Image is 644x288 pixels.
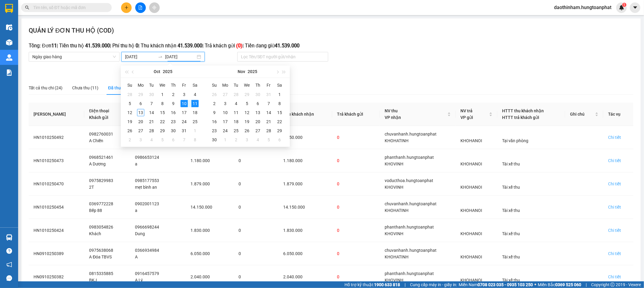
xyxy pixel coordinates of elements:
[274,126,285,135] td: 2025-11-29
[608,204,621,210] div: Chi tiết đơn hàng
[220,90,231,99] td: 2025-10-27
[385,162,403,166] span: KHOVINH
[146,117,157,126] td: 2025-10-21
[460,185,482,190] span: KHOHANOI
[211,109,218,116] div: 9
[284,157,328,164] div: 1.180.000
[211,118,218,125] div: 16
[220,135,231,144] td: 2025-12-01
[191,91,199,98] div: 4
[337,227,375,234] div: 0
[191,227,229,234] div: 1.830.000
[254,118,261,125] div: 20
[502,115,539,120] span: HTTT trả khách gửi
[29,103,84,126] th: [PERSON_NAME]
[284,134,328,141] div: 3.750.000
[124,108,135,117] td: 2025-10-12
[168,135,179,144] td: 2025-11-06
[276,118,283,125] div: 22
[191,204,229,210] div: 14.150.000
[220,117,231,126] td: 2025-11-17
[29,172,84,196] td: HN1010250470
[126,136,133,143] div: 2
[179,90,190,99] td: 2025-10-03
[332,103,380,126] th: Trả khách gửi
[170,100,177,107] div: 9
[146,135,157,144] td: 2025-11-04
[274,135,285,144] td: 2025-12-06
[242,108,252,117] td: 2025-11-12
[191,127,199,134] div: 1
[135,225,159,229] span: 0966698244
[29,149,84,172] td: HN1010250473
[276,100,283,107] div: 8
[190,90,200,99] td: 2025-10-04
[608,134,621,141] div: Chi tiết đơn hàng
[252,80,263,90] th: Th
[137,118,144,125] div: 20
[460,208,482,213] span: KHOHANOI
[276,136,283,143] div: 6
[159,136,166,143] div: 5
[135,155,159,160] span: 0986653124
[149,2,160,13] button: aim
[124,126,135,135] td: 2025-10-26
[236,43,242,49] b: ( 0 )
[191,181,229,187] div: 1.879.000
[460,138,482,143] span: KHOHANOI
[191,109,199,116] div: 18
[385,138,409,143] span: KHOHATINH
[222,118,229,125] div: 17
[85,43,110,49] b: 41.539.000
[124,80,135,90] th: Su
[608,274,621,280] div: Chi tiết đơn hàng
[284,204,328,210] div: 14.150.000
[159,100,166,107] div: 8
[211,136,218,143] div: 30
[549,4,616,11] span: daothinham.hungtoanphat
[168,99,179,108] td: 2025-10-09
[209,90,220,99] td: 2025-10-26
[29,126,84,149] td: HN1010250492
[135,185,157,190] span: mẹt bình an
[89,231,101,236] span: Khách
[126,100,133,107] div: 5
[274,108,285,117] td: 2025-11-15
[276,127,283,134] div: 29
[243,118,251,125] div: 19
[89,155,113,160] span: 0968521461
[239,158,241,163] span: 0
[148,100,155,107] div: 7
[248,66,257,78] button: 2025
[5,4,13,13] img: logo-vxr
[135,99,146,108] td: 2025-10-06
[29,85,62,91] div: Tất cả thu chi (24)
[231,108,242,117] td: 2025-11-11
[25,5,29,10] span: search
[633,5,638,10] span: caret-down
[146,108,157,117] td: 2025-10-14
[502,208,520,213] span: Tài xế thu
[89,201,113,206] span: 0369772228
[284,227,328,234] div: 1.830.000
[29,196,84,219] td: HN1010250454
[209,135,220,144] td: 2025-11-30
[136,43,138,49] b: 0
[154,66,160,78] button: Oct
[89,115,108,120] span: Khách gửi
[337,157,375,164] div: 0
[263,135,274,144] td: 2025-12-05
[135,90,146,99] td: 2025-09-29
[168,108,179,117] td: 2025-10-16
[135,117,146,126] td: 2025-10-20
[385,225,434,229] span: phanthanh.hungtoanphat
[337,181,375,187] div: 0
[252,108,263,117] td: 2025-11-13
[179,99,190,108] td: 2025-10-10
[243,91,251,98] div: 29
[220,126,231,135] td: 2025-11-24
[179,117,190,126] td: 2025-10-24
[89,108,109,113] span: Điện thoại
[124,90,135,99] td: 2025-09-28
[135,126,146,135] td: 2025-10-27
